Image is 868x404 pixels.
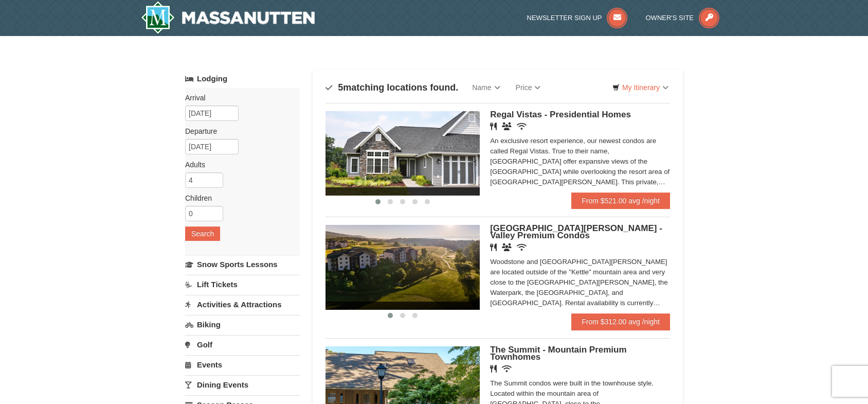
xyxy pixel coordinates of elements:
a: Newsletter Sign Up [527,14,628,22]
a: Lift Tickets [185,275,300,294]
a: Owner's Site [646,14,720,22]
label: Arrival [185,93,292,103]
i: Banquet Facilities [502,243,512,251]
span: Newsletter Sign Up [527,14,602,22]
div: Woodstone and [GEOGRAPHIC_DATA][PERSON_NAME] are located outside of the "Kettle" mountain area an... [490,257,670,308]
a: Dining Events [185,375,300,394]
i: Restaurant [490,122,497,130]
a: From $312.00 avg /night [571,313,670,330]
h4: matching locations found. [325,82,458,93]
span: The Summit - Mountain Premium Townhomes [490,345,626,362]
a: Events [185,355,300,374]
a: Price [508,77,549,98]
button: Search [185,226,220,241]
img: Massanutten Resort Logo [141,1,315,34]
span: Owner's Site [646,14,694,22]
label: Children [185,193,292,203]
label: Departure [185,126,292,136]
i: Wireless Internet (free) [517,243,527,251]
i: Banquet Facilities [502,122,512,130]
div: An exclusive resort experience, our newest condos are called Regal Vistas. True to their name, [G... [490,136,670,187]
i: Restaurant [490,365,497,373]
a: Golf [185,335,300,354]
i: Wireless Internet (free) [502,365,512,373]
a: Snow Sports Lessons [185,255,300,274]
i: Restaurant [490,243,497,251]
i: Wireless Internet (free) [517,122,527,130]
label: Adults [185,160,292,170]
a: Massanutten Resort [141,1,315,34]
a: From $521.00 avg /night [571,192,670,209]
a: Biking [185,315,300,334]
a: Activities & Attractions [185,295,300,314]
span: [GEOGRAPHIC_DATA][PERSON_NAME] - Valley Premium Condos [490,223,662,240]
a: Lodging [185,69,300,88]
span: 5 [338,82,343,93]
a: Name [464,77,508,98]
span: Regal Vistas - Presidential Homes [490,110,631,119]
a: My Itinerary [606,80,675,95]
